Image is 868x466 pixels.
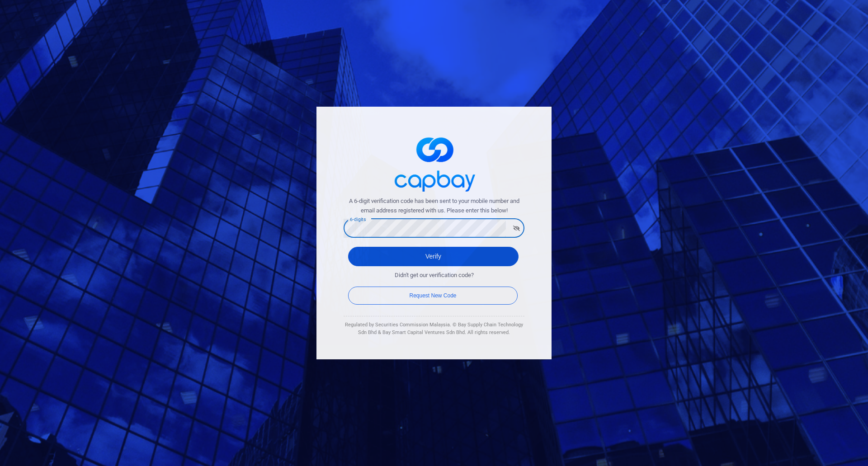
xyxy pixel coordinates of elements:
[389,129,479,197] img: logo
[395,271,474,280] span: Didn't get our verification code?
[350,216,366,223] label: 6-digits
[344,197,524,216] span: A 6-digit verification code has been sent to your mobile number and email address registered with...
[348,247,519,266] button: Verify
[344,321,524,337] div: Regulated by Securities Commission Malaysia. © Bay Supply Chain Technology Sdn Bhd & Bay Smart Ca...
[348,287,518,305] button: Request New Code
